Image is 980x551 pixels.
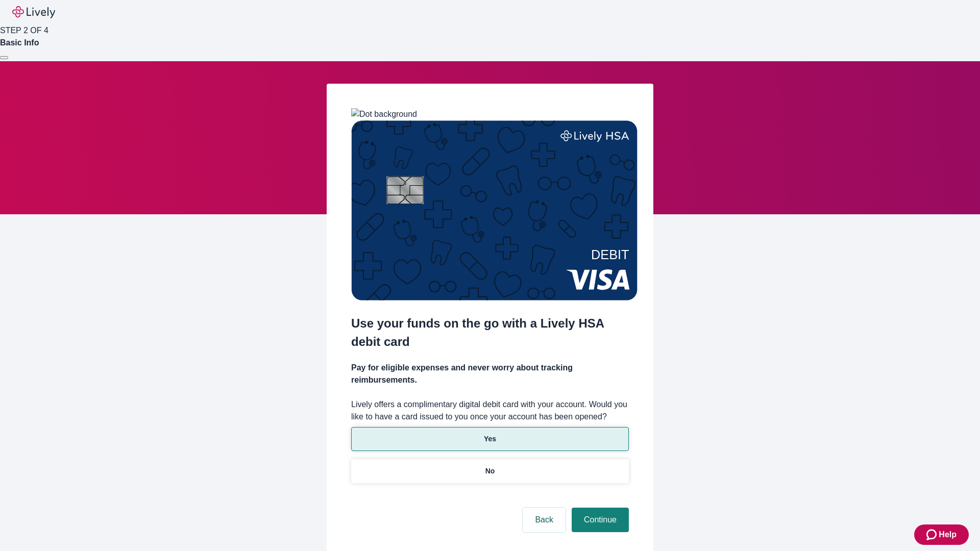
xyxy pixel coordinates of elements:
[351,314,629,351] h2: Use your funds on the go with a Lively HSA debit card
[351,120,638,300] img: Debit card
[484,434,496,444] p: Yes
[939,529,957,541] span: Help
[351,459,629,483] button: No
[926,529,939,541] svg: Zendesk support icon
[351,108,417,120] img: Dot background
[12,6,55,18] img: Lively
[485,466,495,477] p: No
[351,398,629,423] label: Lively offers a complimentary digital debit card with your account. Would you like to have a card...
[351,362,629,386] h4: Pay for eligible expenses and never worry about tracking reimbursements.
[914,524,969,545] button: Zendesk support iconHelp
[572,508,629,532] button: Continue
[351,427,629,451] button: Yes
[523,508,566,532] button: Back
